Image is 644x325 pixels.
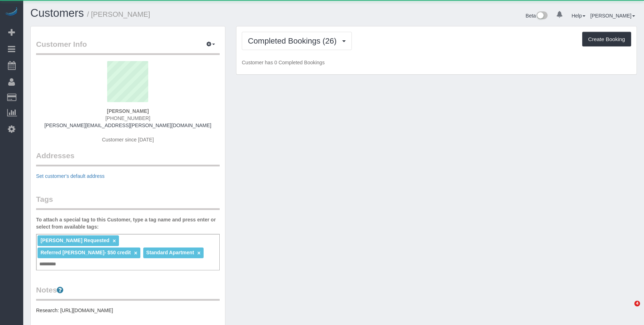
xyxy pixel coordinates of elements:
[107,108,149,114] strong: [PERSON_NAME]
[113,238,116,244] a: ×
[36,173,105,179] a: Set customer's default address
[40,250,131,255] span: Referred [PERSON_NAME]- $50 credit
[197,250,200,256] a: ×
[87,10,150,18] small: / [PERSON_NAME]
[40,237,109,243] span: [PERSON_NAME] Requested
[571,13,585,19] a: Help
[30,7,84,19] a: Customers
[248,36,340,45] span: Completed Bookings (26)
[620,301,637,318] iframe: Intercom live chat
[134,250,137,256] a: ×
[242,59,631,66] p: Customer has 0 Completed Bookings
[36,216,220,230] label: To attach a special tag to this Customer, type a tag name and press enter or select from availabl...
[36,285,220,301] legend: Notes
[44,122,211,128] a: [PERSON_NAME][EMAIL_ADDRESS][PERSON_NAME][DOMAIN_NAME]
[582,32,631,47] button: Create Booking
[146,250,194,255] span: Standard Apartment
[634,301,640,306] span: 4
[105,115,150,121] span: [PHONE_NUMBER]
[242,32,352,50] button: Completed Bookings (26)
[36,194,220,210] legend: Tags
[4,7,19,17] img: Automaid Logo
[102,137,154,142] span: Customer since [DATE]
[526,13,548,19] a: Beta
[36,307,220,314] pre: Research: [URL][DOMAIN_NAME]
[36,39,220,55] legend: Customer Info
[536,11,548,21] img: New interface
[590,13,635,19] a: [PERSON_NAME]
